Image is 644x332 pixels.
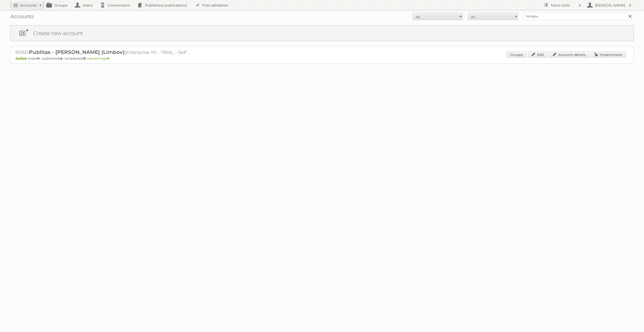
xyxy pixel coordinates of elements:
[551,3,576,8] h2: More tools
[60,56,62,61] strong: 4
[11,26,633,41] a: Create new account
[549,51,590,58] a: Account details
[83,56,86,61] strong: 0
[15,56,28,61] span: Active
[36,56,40,61] strong: ∞
[506,51,527,58] a: Groups
[15,49,191,56] h2: 92160: (Enterprise ∞) - TRIAL - Self Service
[528,51,548,58] a: Edit
[15,56,629,61] p: max: - published: - scheduled: -
[29,49,125,55] span: Publitas - [PERSON_NAME] (Limbov)
[591,51,626,58] a: Impersonate
[20,3,37,8] h2: Accounts
[106,56,109,61] strong: ∞
[594,3,626,8] h2: [PERSON_NAME]
[87,56,109,61] span: remaining:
